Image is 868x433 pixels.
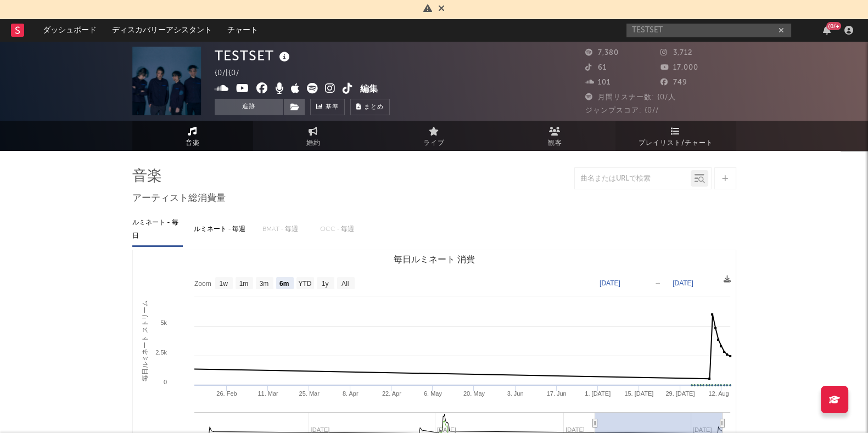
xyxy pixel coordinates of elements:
text: 毎日ルミネート ストリーム [141,300,148,381]
a: ディスカバリーアシスタント [104,19,220,41]
span: 基準 [326,101,339,114]
input: アーティストを検索 [626,24,791,37]
text: 29. [DATE] [665,390,695,397]
text: All [341,280,348,288]
div: {0/ | {0/ [215,67,252,80]
text: [DATE] [673,279,693,287]
a: ライブ [374,121,495,151]
div: {0/+ [826,22,841,30]
span: アーティスト総消費量 [132,192,226,205]
span: 3,712 [660,49,692,57]
text: → [654,279,661,287]
span: 101 [585,79,611,86]
text: 3. Jun [507,390,523,397]
text: 25. Mar [299,390,320,397]
a: 婚約 [253,121,374,151]
text: YTD [298,280,311,288]
button: {0/+ [823,26,831,35]
a: ダッシュボード [35,19,104,41]
text: 2.5k [155,349,167,356]
text: 20. May [463,390,485,397]
div: TESTSET [215,47,293,65]
button: 編集 [360,83,378,97]
div: ルミネート - 毎日 [132,213,183,245]
text: 0 [163,379,166,385]
a: チャート [220,19,266,41]
text: 1y [321,280,328,288]
a: 観客 [495,121,615,151]
span: ジャンプスコア: {0// [585,107,659,114]
span: 17,000 [660,64,698,71]
text: 1m [239,280,248,288]
text: 17. Jun [546,390,566,397]
text: 15. [DATE] [624,390,653,397]
text: 1w [219,280,228,288]
text: 1. [DATE] [585,390,611,397]
text: 6. May [423,390,442,397]
div: ルミネート - 毎週 [194,220,251,239]
span: 却下する [438,5,445,14]
text: 11. Mar [257,390,278,397]
input: 曲名またはURLで検索 [575,175,691,183]
text: Zoom [194,280,211,288]
text: 3m [259,280,268,288]
text: 26. Feb [216,390,237,397]
span: まとめ [364,104,384,110]
span: 749 [660,79,687,86]
a: 基準 [310,99,345,115]
span: 音楽 [186,137,200,150]
span: 61 [585,64,607,71]
text: 8. Apr [342,390,358,397]
span: プレイリスト/チャート [639,137,713,150]
text: 毎日ルミネート 消費 [393,255,474,264]
button: まとめ [350,99,390,115]
span: 婚約 [306,137,321,150]
text: 6m [279,280,288,288]
a: プレイリスト/チャート [615,121,736,151]
span: 7,380 [585,49,619,57]
span: 観客 [548,137,562,150]
text: 5k [160,319,167,326]
span: 月間リスナー数: {0/人 [585,94,676,101]
a: 音楽 [132,121,253,151]
button: 追跡 [215,99,283,115]
text: [DATE] [600,279,620,287]
text: 22. Apr [382,390,401,397]
text: 12. Aug [708,390,729,397]
span: ライブ [423,137,445,150]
